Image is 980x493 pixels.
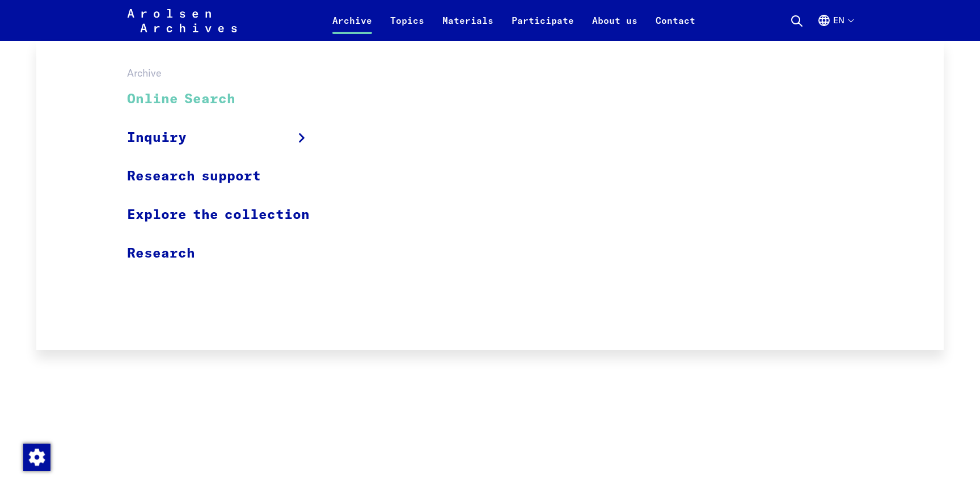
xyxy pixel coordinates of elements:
a: Topics [381,14,433,41]
a: Explore the collection [127,196,324,234]
a: Materials [433,14,502,41]
a: Archive [323,14,381,41]
a: About us [583,14,647,41]
img: Change consent [23,444,50,471]
a: Contact [647,14,704,41]
a: Inquiry [127,119,324,157]
ul: Archive [127,81,324,272]
div: Change consent [23,443,50,470]
a: Research support [127,157,324,196]
button: English, language selection [817,14,853,41]
a: Participate [502,14,583,41]
a: Research [127,234,324,272]
a: Online Search [127,81,324,119]
nav: Primary [323,7,704,34]
span: Inquiry [127,128,187,148]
